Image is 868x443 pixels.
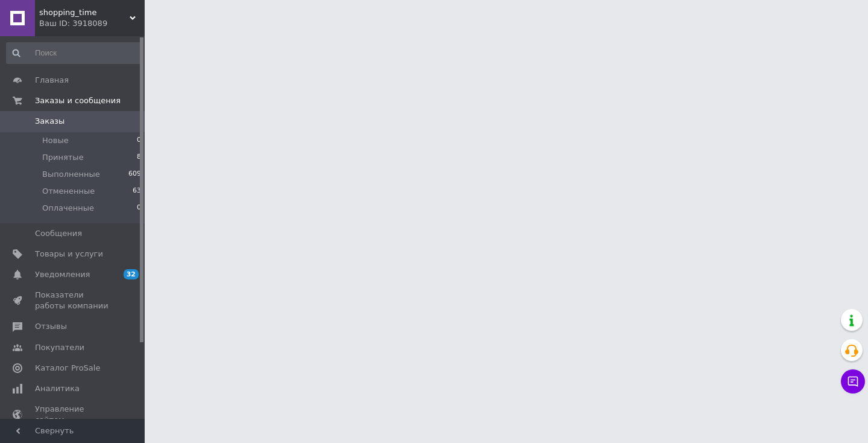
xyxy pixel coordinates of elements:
span: Уведомления [35,269,90,280]
span: Отзывы [35,321,67,332]
span: Управление сайтом [35,404,112,425]
span: Покупатели [35,342,84,353]
div: Ваш ID: 3918089 [39,18,145,29]
span: Принятые [42,152,84,163]
span: 63 [133,186,141,197]
span: 8 [137,152,141,163]
span: Показатели работы компании [35,290,112,311]
span: shopping_time [39,7,130,18]
span: Заказы [35,116,64,127]
span: Аналитика [35,383,80,394]
span: 32 [124,269,139,279]
span: Главная [35,75,69,86]
span: 609 [128,169,141,180]
span: Заказы и сообщения [35,95,121,106]
span: Новые [42,135,69,146]
span: Каталог ProSale [35,363,100,374]
span: Товары и услуги [35,249,103,260]
span: Отмененные [42,186,95,197]
span: Сообщения [35,228,82,239]
span: 0 [137,135,141,146]
span: Выполненные [42,169,100,180]
input: Поиск [6,42,142,64]
span: 0 [137,203,141,214]
button: Чат с покупателем [841,369,865,394]
span: Оплаченные [42,203,94,214]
